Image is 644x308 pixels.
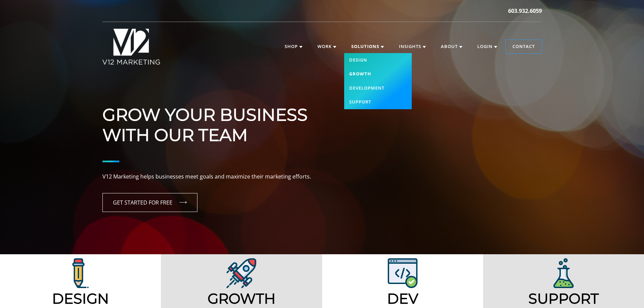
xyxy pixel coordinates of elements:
a: Insights [392,40,433,53]
a: Solutions [344,40,391,53]
h1: Grow Your Business With Our Team [102,85,542,145]
a: About [434,40,469,53]
iframe: Chat Widget [610,276,644,308]
a: Work [311,40,343,53]
a: 603.932.6059 [508,7,542,15]
img: V12 Marketing Support Solutions [553,258,574,288]
h2: Dev [325,290,480,307]
a: Login [471,40,504,53]
a: Development [344,81,412,95]
a: Growth [344,67,412,81]
a: Contact [506,40,542,53]
img: V12 Marketing Web Development Solutions [388,258,418,288]
h2: Design [3,290,158,307]
a: Support [344,95,412,109]
a: GET STARTED FOR FREE [102,193,197,212]
img: V12 MARKETING Logo New Hampshire Marketing Agency [102,29,160,65]
img: V12 Marketing Design Solutions [72,258,89,288]
div: Widget razgovora [610,276,644,308]
p: V12 Marketing helps businesses meet goals and maximize their marketing efforts. [102,172,542,181]
h2: Growth [164,290,319,307]
img: V12 Marketing Design Solutions [226,258,256,288]
h2: Support [486,290,641,307]
a: Design [344,53,412,67]
a: Shop [278,40,309,53]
